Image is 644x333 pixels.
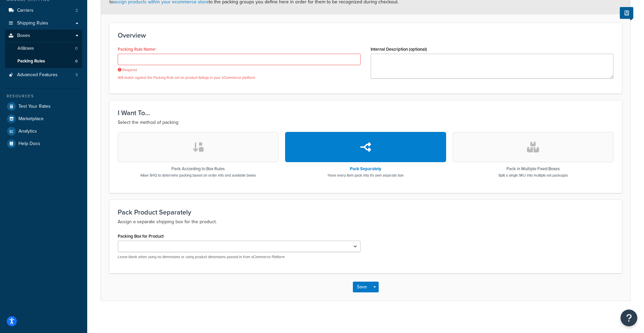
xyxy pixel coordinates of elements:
[5,100,82,112] a: Test Your Rates
[75,58,77,64] span: 0
[5,30,82,42] a: Boxes
[118,218,613,226] p: Assign a separate shipping box for the product.
[18,141,40,147] span: Help Docs
[18,104,51,109] span: Test Your Rates
[5,4,82,17] a: Carriers2
[5,138,82,150] a: Help Docs
[5,125,82,137] a: Analytics
[75,46,77,51] span: 0
[118,234,164,239] label: Packing Box for Product
[17,8,34,13] span: Carriers
[18,129,37,134] span: Analytics
[5,93,82,99] div: Resources
[5,113,82,125] a: Marketplace
[5,69,82,81] li: Advanced Features
[498,166,568,171] h3: Pack in Multiple Fixed Boxes
[5,42,82,55] a: AllBoxes0
[75,72,78,78] span: 3
[5,30,82,68] li: Boxes
[118,67,361,73] span: Required
[118,75,361,80] p: Will match against the Packing Rule set on product listings in your eCommerce platform
[5,17,82,30] a: Shipping Rules
[621,310,637,326] button: Open Resource Center
[5,55,82,67] a: Packing Rules0
[328,173,404,178] p: Have every item pack into it's own separate box
[140,173,256,178] p: Allow SHQ to determine packing based on order info and available boxes
[328,166,404,171] h3: Pack Separately
[5,55,82,67] li: Packing Rules
[17,72,58,78] span: Advanced Features
[118,208,613,216] h3: Pack Product Separately
[620,7,633,19] button: Show Help Docs
[118,254,361,259] p: Leave blank when using no dimensions or using product dimensions passed in from eCommerce Platform
[353,282,371,292] button: Save
[17,20,48,26] span: Shipping Rules
[498,173,568,178] p: Split a single SKU into multiple set packages
[18,116,44,122] span: Marketplace
[118,118,613,127] p: Select the method of packing
[5,69,82,81] a: Advanced Features3
[118,109,613,116] h3: I Want To...
[118,47,157,52] label: Packing Rule Name
[118,32,613,39] h3: Overview
[17,46,34,51] span: All Boxes
[5,4,82,17] li: Carriers
[75,8,78,13] span: 2
[371,47,427,52] label: Internal Description (optional)
[140,166,256,171] h3: Pack According to Box Rules
[17,33,30,39] span: Boxes
[17,58,45,64] span: Packing Rules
